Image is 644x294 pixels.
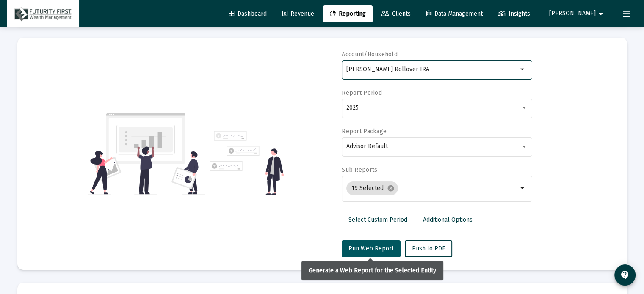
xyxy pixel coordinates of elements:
span: Reporting [330,10,366,17]
mat-chip: 19 Selected [346,181,398,195]
mat-icon: arrow_drop_down [518,183,528,193]
a: Reporting [323,5,373,22]
span: Insights [498,10,530,17]
mat-icon: cancel [387,184,395,192]
button: [PERSON_NAME] [539,5,616,22]
a: Insights [492,5,537,22]
label: Report Package [342,128,387,135]
button: Run Web Report [342,240,401,257]
span: Clients [381,10,411,17]
span: [PERSON_NAME] [549,10,596,17]
label: Account/Household [342,51,398,58]
a: Clients [375,5,417,22]
a: Revenue [276,5,321,22]
span: Run Web Report [348,245,394,252]
span: Data Management [426,10,483,17]
mat-icon: arrow_drop_down [518,64,528,74]
a: Data Management [420,5,489,22]
mat-icon: arrow_drop_down [596,5,606,22]
img: reporting-alt [210,131,284,195]
a: Dashboard [222,5,274,22]
span: Push to PDF [412,245,445,252]
button: Push to PDF [405,240,452,257]
span: Select Custom Period [348,216,407,223]
span: 2025 [346,104,359,111]
span: Revenue [282,10,314,17]
span: Dashboard [229,10,267,17]
label: Sub Reports [342,166,377,173]
mat-icon: contact_support [620,270,630,280]
input: Search or select an account or household [346,66,518,73]
img: reporting [88,112,205,195]
mat-chip-list: Selection [346,180,518,197]
label: Report Period [342,89,382,96]
img: Dashboard [13,5,73,22]
span: Advisor Default [346,143,388,150]
span: Additional Options [423,216,473,223]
